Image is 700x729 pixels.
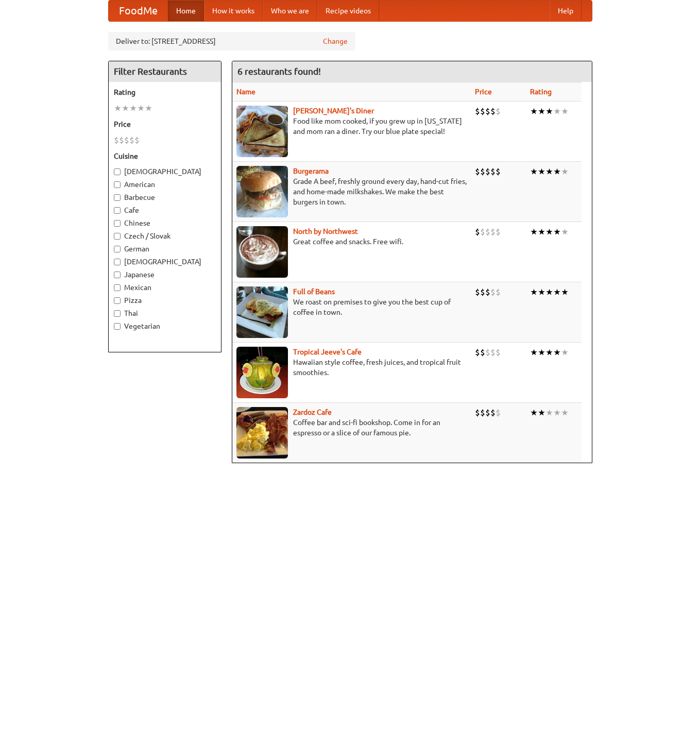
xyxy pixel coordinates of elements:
[114,244,216,254] label: German
[496,347,501,358] li: $
[475,88,492,96] a: Price
[545,106,553,117] li: ★
[119,134,124,146] li: $
[317,1,379,21] a: Recipe videos
[236,347,288,398] img: jeeves.jpg
[122,103,129,114] li: ★
[114,168,121,175] input: [DEMOGRAPHIC_DATA]
[545,407,553,418] li: ★
[490,286,496,298] li: $
[293,167,329,175] a: Burgerama
[114,87,216,97] h5: Rating
[553,286,561,298] li: ★
[490,407,496,418] li: $
[490,166,496,177] li: $
[553,166,561,177] li: ★
[530,407,538,418] li: ★
[114,119,216,129] h5: Price
[236,236,467,247] p: Great coffee and snacks. Free wifi.
[530,166,538,177] li: ★
[114,220,121,227] input: Chinese
[114,272,121,278] input: Japanese
[114,284,121,291] input: Mexican
[485,166,490,177] li: $
[293,227,358,235] a: North by Northwest
[561,166,569,177] li: ★
[236,106,288,157] img: sallys.jpg
[480,286,485,298] li: $
[538,226,545,238] li: ★
[490,106,496,117] li: $
[114,257,216,267] label: [DEMOGRAPHIC_DATA]
[114,166,216,177] label: [DEMOGRAPHIC_DATA]
[485,226,490,238] li: $
[237,66,321,76] ng-pluralize: 6 restaurants found!
[114,205,216,215] label: Cafe
[114,218,216,228] label: Chinese
[496,226,501,238] li: $
[236,417,467,438] p: Coffee bar and sci-fi bookshop. Come in for an espresso or a slice of our famous pie.
[293,287,335,296] a: Full of Beans
[530,226,538,238] li: ★
[134,134,140,146] li: $
[114,179,216,190] label: American
[553,226,561,238] li: ★
[553,106,561,117] li: ★
[490,347,496,358] li: $
[114,297,121,304] input: Pizza
[145,103,152,114] li: ★
[545,347,553,358] li: ★
[480,226,485,238] li: $
[553,347,561,358] li: ★
[561,347,569,358] li: ★
[496,106,501,117] li: $
[114,295,216,306] label: Pizza
[108,32,355,50] div: Deliver to: [STREET_ADDRESS]
[561,106,569,117] li: ★
[114,181,121,188] input: American
[475,286,480,298] li: $
[114,233,121,240] input: Czech / Slovak
[114,207,121,214] input: Cafe
[114,269,216,280] label: Japanese
[114,192,216,202] label: Barbecue
[475,106,480,117] li: $
[538,286,545,298] li: ★
[236,357,467,378] p: Hawaiian style coffee, fresh juices, and tropical fruit smoothies.
[293,408,332,416] a: Zardoz Cafe
[530,286,538,298] li: ★
[480,166,485,177] li: $
[490,226,496,238] li: $
[114,323,121,330] input: Vegetarian
[496,407,501,418] li: $
[538,106,545,117] li: ★
[538,407,545,418] li: ★
[485,286,490,298] li: $
[204,1,263,21] a: How it works
[480,407,485,418] li: $
[530,88,552,96] a: Rating
[561,286,569,298] li: ★
[236,407,288,459] img: zardoz.jpg
[124,134,129,146] li: $
[561,407,569,418] li: ★
[545,286,553,298] li: ★
[137,103,145,114] li: ★
[114,134,119,146] li: $
[263,1,317,21] a: Who we are
[561,226,569,238] li: ★
[114,308,216,318] label: Thai
[236,286,288,338] img: beans.jpg
[109,61,221,82] h4: Filter Restaurants
[236,88,255,96] a: Name
[545,166,553,177] li: ★
[293,107,374,115] a: [PERSON_NAME]'s Diner
[168,1,204,21] a: Home
[530,106,538,117] li: ★
[485,106,490,117] li: $
[236,226,288,278] img: north.jpg
[129,103,137,114] li: ★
